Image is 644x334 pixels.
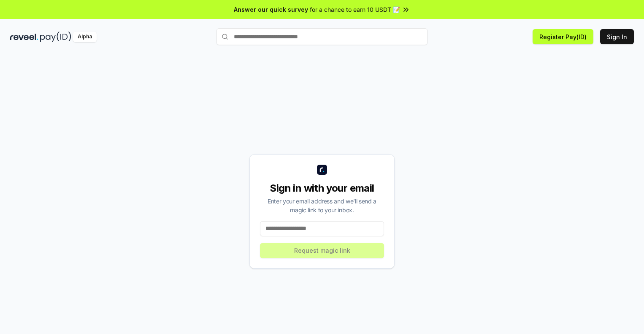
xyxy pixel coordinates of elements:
button: Register Pay(ID) [533,29,593,44]
div: Sign in with your email [260,182,384,195]
span: Answer our quick survey [234,5,308,14]
span: for a chance to earn 10 USDT 📝 [310,5,400,14]
button: Sign In [600,29,634,44]
img: logo_small [317,165,327,175]
div: Alpha [73,32,97,42]
img: pay_id [40,32,71,42]
div: Enter your email address and we’ll send a magic link to your inbox. [260,197,384,214]
img: reveel_dark [10,32,38,42]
